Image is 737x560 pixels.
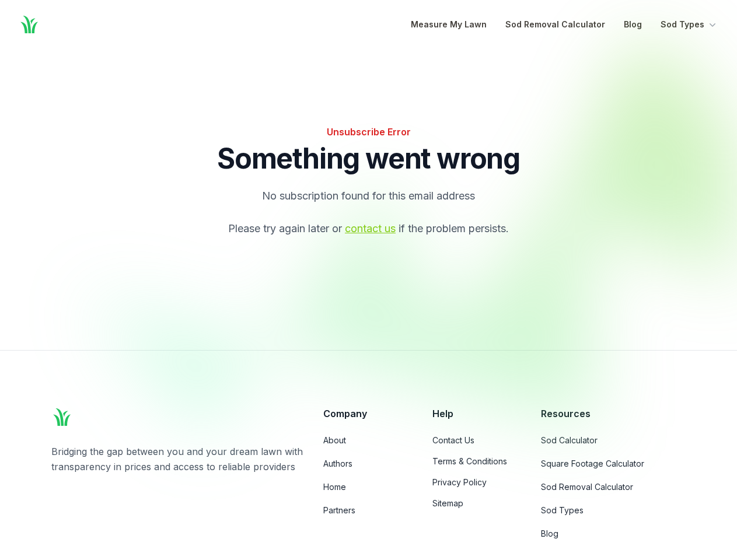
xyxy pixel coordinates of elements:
[51,444,305,474] p: Bridging the gap between you and your dream lawn with transparency in prices and access to reliab...
[345,222,396,235] a: contact us
[624,17,642,32] a: Blog
[541,458,686,470] a: Square Footage Calculator
[432,456,523,467] a: Terms & Conditions
[173,219,565,238] p: Please try again later or if the problem persists.
[107,124,630,140] h2: Unsubscribe Error
[505,17,605,32] a: Sod Removal Calculator
[541,435,686,446] a: Sod Calculator
[323,435,414,446] a: About
[541,481,686,493] a: Sod Removal Calculator
[432,498,523,509] a: Sitemap
[323,481,414,493] a: Home
[541,528,686,540] a: Blog
[541,505,686,516] a: Sod Types
[107,145,630,173] p: Something went wrong
[323,505,414,516] a: Partners
[173,187,565,205] p: No subscription found for this email address
[432,435,523,446] a: Contact Us
[411,17,487,32] a: Measure My Lawn
[661,17,718,32] button: Sod Types
[323,458,414,470] a: Authors
[432,477,523,488] a: Privacy Policy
